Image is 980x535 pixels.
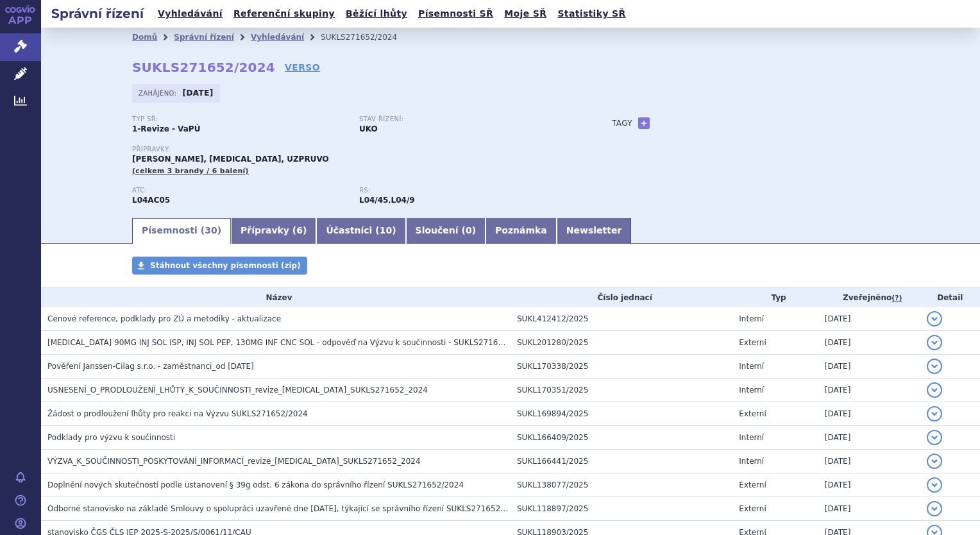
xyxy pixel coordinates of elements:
[739,480,766,489] span: Externí
[818,426,920,450] td: [DATE]
[927,454,942,469] button: detail
[739,409,766,418] span: Externí
[285,61,320,74] a: VERSO
[150,261,301,270] span: Stáhnout všechny písemnosti (zip)
[818,450,920,473] td: [DATE]
[296,225,303,235] span: 6
[342,5,411,22] a: Běžící lhůty
[132,187,346,194] p: ATC:
[47,504,523,513] span: Odborné stanovisko na základě Smlouvy o spolupráci uzavřené dne 18.1.2018, týkající se správního ...
[466,225,472,235] span: 0
[927,477,942,493] button: detail
[251,33,304,42] a: Vyhledávání
[47,457,421,466] span: VÝZVA_K_SOUČINNOSTI_POSKYTOVÁNÍ_INFORMACÍ_revize_ustekinumab_SUKLS271652_2024
[486,218,557,244] a: Poznámka
[132,257,307,275] a: Stáhnout všechny písemnosti (zip)
[739,386,764,395] span: Interní
[739,433,764,442] span: Interní
[47,409,308,418] span: Žádost o prodloužení lhůty pro reakci na Výzvu SUKLS271652/2024
[359,187,573,194] p: RS:
[500,5,550,22] a: Moje SŘ
[732,288,818,307] th: Typ
[359,124,378,133] strong: UKO
[739,457,764,466] span: Interní
[359,115,573,123] p: Stav řízení:
[818,355,920,378] td: [DATE]
[511,288,732,307] th: Číslo jednací
[927,430,942,445] button: detail
[359,196,388,205] strong: ustekinumab pro léčbu Crohnovy choroby
[359,187,586,206] div: ,
[406,218,486,244] a: Sloučení (0)
[132,60,275,75] strong: SUKLS271652/2024
[380,225,392,235] span: 10
[927,359,942,374] button: detail
[132,115,346,123] p: Typ SŘ:
[818,378,920,402] td: [DATE]
[205,225,217,235] span: 30
[47,362,254,371] span: Pověření Janssen-Cilag s.r.o. - zaměstnanci_od 03.03.2025
[927,311,942,327] button: detail
[511,450,732,473] td: SUKL166441/2025
[132,124,200,133] strong: 1-Revize - VaPÚ
[818,497,920,521] td: [DATE]
[511,307,732,331] td: SUKL412412/2025
[511,355,732,378] td: SUKL170338/2025
[139,88,179,98] span: Zahájeno:
[41,4,154,22] h2: Správní řízení
[891,294,902,303] abbr: (?)
[231,218,316,244] a: Přípravky (6)
[739,314,764,323] span: Interní
[612,115,632,131] h3: Tagy
[818,331,920,355] td: [DATE]
[920,288,980,307] th: Detail
[47,314,281,323] span: Cenové reference, podklady pro ZÚ a metodiky - aktualizace
[47,480,464,489] span: Doplnění nových skutečností podle ustanovení § 39g odst. 6 zákona do správního řízení SUKLS271652...
[391,196,415,205] strong: ustekinumab
[414,5,497,22] a: Písemnosti SŘ
[739,504,766,513] span: Externí
[818,402,920,426] td: [DATE]
[818,473,920,497] td: [DATE]
[739,338,766,347] span: Externí
[132,196,170,205] strong: USTEKINUMAB
[132,146,586,153] p: Přípravky:
[511,402,732,426] td: SUKL169894/2025
[511,426,732,450] td: SUKL166409/2025
[511,331,732,355] td: SUKL201280/2025
[927,335,942,350] button: detail
[154,5,226,22] a: Vyhledávání
[132,218,231,244] a: Písemnosti (30)
[316,218,405,244] a: Účastníci (10)
[132,33,157,42] a: Domů
[132,167,249,175] span: (celkem 3 brandy / 6 balení)
[927,406,942,421] button: detail
[818,307,920,331] td: [DATE]
[818,288,920,307] th: Zveřejněno
[739,362,764,371] span: Interní
[174,33,234,42] a: Správní řízení
[511,497,732,521] td: SUKL118897/2025
[553,5,629,22] a: Statistiky SŘ
[321,28,414,47] li: SUKLS271652/2024
[927,382,942,398] button: detail
[638,117,650,129] a: +
[183,89,214,98] strong: [DATE]
[230,5,339,22] a: Referenční skupiny
[511,473,732,497] td: SUKL138077/2025
[557,218,632,244] a: Newsletter
[511,378,732,402] td: SUKL170351/2025
[47,433,175,442] span: Podklady pro výzvu k součinnosti
[47,386,428,395] span: USNESENÍ_O_PRODLOUŽENÍ_LHŮTY_K_SOUČINNOSTI_revize_ustekinumab_SUKLS271652_2024
[132,155,329,164] span: [PERSON_NAME], [MEDICAL_DATA], UZPRUVO
[41,288,511,307] th: Název
[927,501,942,516] button: detail
[47,338,530,347] span: STELARA 90MG INJ SOL ISP, INJ SOL PEP, 130MG INF CNC SOL - odpověď na Výzvu k součinnosti - SUKLS...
